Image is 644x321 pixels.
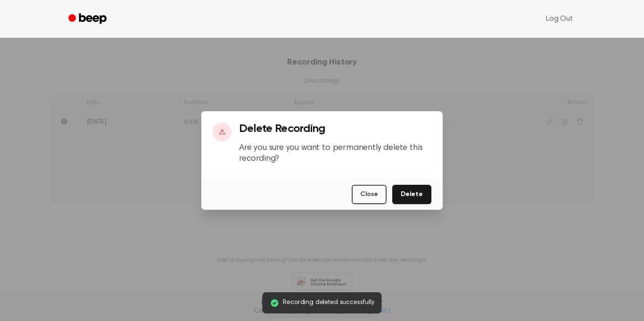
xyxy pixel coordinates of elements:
[239,123,431,135] h3: Delete Recording
[537,8,582,30] a: Log Out
[213,123,231,141] div: ⚠
[62,10,115,28] a: Beep
[392,185,431,204] button: Delete
[352,185,387,204] button: Close
[239,143,431,164] p: Are you sure you want to permanently delete this recording?
[283,298,374,308] span: Recording deleted successfully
